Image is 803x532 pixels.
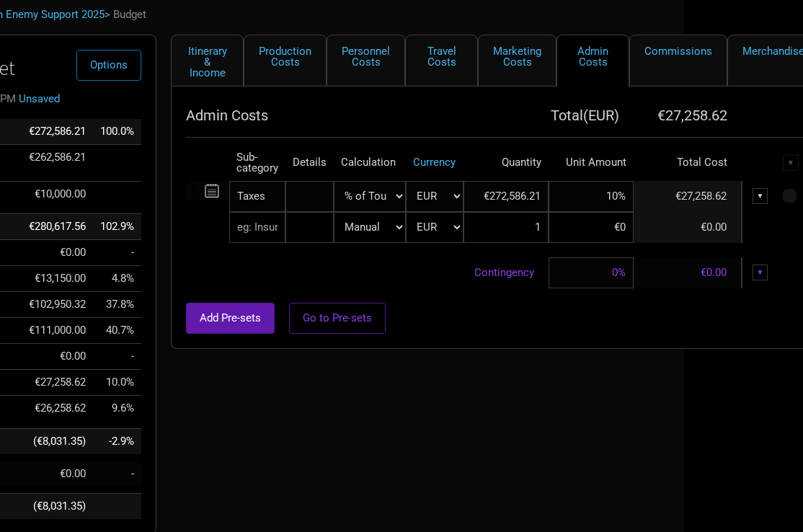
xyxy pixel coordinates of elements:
td: (€8,031.35) [22,494,93,520]
span: Add Pre-sets [200,311,261,324]
a: Personnel Costs [327,35,405,87]
td: €0.00 [22,344,93,370]
th: Quantity [463,145,549,181]
td: €280,617.56 [22,214,93,240]
td: €10,000.00 [22,181,93,207]
span: Admin Costs [186,107,268,124]
button: Add Pre-sets [186,303,275,334]
td: €27,258.62 [634,181,742,212]
div: ▼ [753,188,768,204]
th: Sub-category [229,145,285,181]
td: Contingency [186,257,549,288]
td: Tour Profit as % of Tour Income [93,428,141,454]
td: Production as % of Tour Income [93,266,141,292]
button: Options [76,50,141,81]
td: Travel as % of Tour Income [93,318,141,344]
a: Travel Costs [405,35,478,87]
div: Taxes [229,181,285,212]
a: Unsaved [19,92,60,105]
td: €262,586.21 [22,144,93,181]
div: ▼ [783,155,799,171]
td: Tour Costs as % of Tour Income [93,214,141,240]
td: Tour Income as % of Tour Income [93,119,141,145]
th: Unit Amount [549,145,634,181]
td: Other Income as % of Tour Income [93,181,141,207]
a: Itinerary & Income [171,35,244,87]
button: Go to Pre-sets [289,303,386,334]
td: €0.00 [22,461,93,487]
td: €102,950.32 [22,292,93,318]
span: Go to Pre-sets [303,311,372,324]
th: Total Cost [634,145,742,181]
a: Commissions [629,35,727,87]
td: Marketing as % of Tour Income [93,344,141,370]
th: Details [285,145,334,181]
a: Currency [413,156,456,169]
td: Personnel as % of Tour Income [93,292,141,318]
th: Calculation [334,145,406,181]
td: €13,150.00 [22,266,93,292]
td: (€8,031.35) [22,428,93,454]
td: €272,586.21 [22,119,93,145]
span: Options [90,58,128,71]
td: €26,258.62 [22,396,93,422]
td: Admin as % of Tour Income [93,370,141,396]
a: Marketing Costs [478,35,556,87]
td: Commissions as % of Tour Income [93,396,141,422]
td: €0.00 [22,240,93,266]
td: €0.00 [634,257,742,288]
td: Net Profit as % of Tour Income [93,494,141,520]
th: Total ( EUR ) [463,101,634,130]
div: ▼ [753,265,768,280]
a: Admin Costs [556,35,629,87]
td: Performance Income as % of Tour Income [93,144,141,181]
input: eg: Insurance [229,212,285,243]
input: % income [549,181,634,212]
td: €27,258.62 [22,370,93,396]
th: €27,258.62 [634,101,742,130]
a: Production Costs [244,35,327,87]
span: > Budget [105,9,146,20]
td: €0.00 [634,212,742,243]
td: Merch Profit as % of Tour Income [93,461,141,487]
td: €111,000.00 [22,318,93,344]
img: Re-order [186,183,201,198]
td: Show Costs as % of Tour Income [93,240,141,266]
